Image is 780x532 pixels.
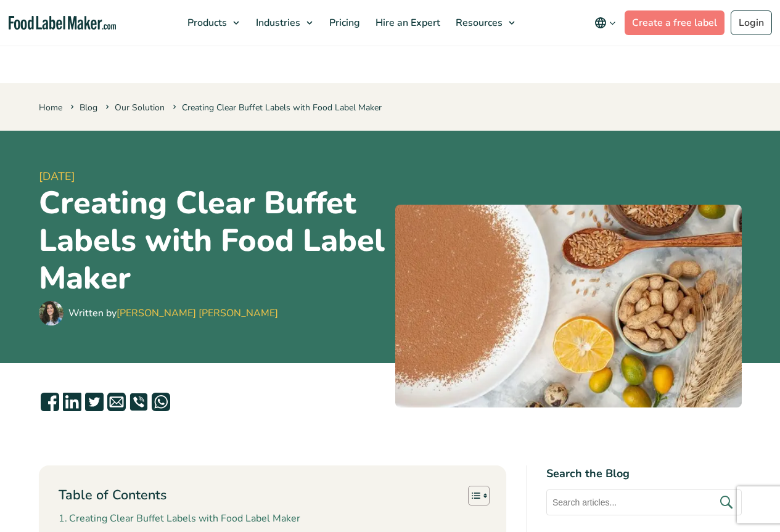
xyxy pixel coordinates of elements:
a: [PERSON_NAME] [PERSON_NAME] [117,306,278,320]
h1: Creating Clear Buffet Labels with Food Label Maker [39,185,385,297]
p: Table of Contents [59,486,166,505]
span: Hire an Expert [372,16,441,30]
span: Resources [452,16,504,30]
span: Creating Clear Buffet Labels with Food Label Maker [170,102,382,113]
a: Our Solution [115,102,165,113]
span: Industries [252,16,302,30]
a: Login [731,10,772,35]
span: Products [184,16,228,30]
h4: Search the Blog [546,465,742,482]
a: Toggle Table of Content [459,485,486,506]
img: Maria Abi Hanna - Food Label Maker [39,301,64,325]
span: [DATE] [39,168,385,185]
a: Creating Clear Buffet Labels with Food Label Maker [59,511,300,527]
a: Create a free label [625,10,725,35]
div: Written by [68,306,278,321]
a: Blog [80,102,97,113]
a: Home [39,102,62,113]
span: Pricing [326,16,361,30]
input: Search articles... [546,489,742,515]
